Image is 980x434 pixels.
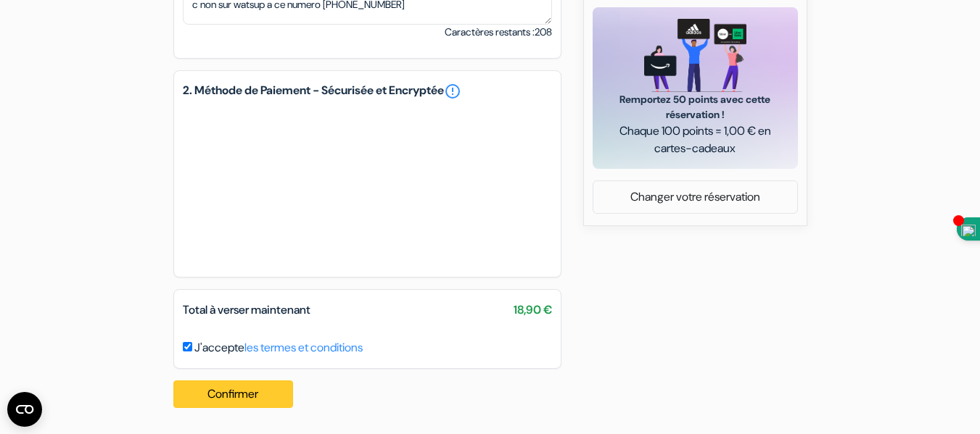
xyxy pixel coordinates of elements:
[593,183,797,211] a: Changer votre réservation
[183,83,552,100] h5: 2. Méthode de Paiement - Sécurisée et Encryptée
[514,301,552,319] span: 18,90 €
[644,19,746,92] img: gift_card_hero_new.png
[173,380,294,408] button: Confirmer
[244,340,363,355] a: les termes et conditions
[610,92,781,122] span: Remportez 50 points avec cette réservation !
[535,25,552,38] span: 208
[183,302,310,317] span: Total à verser maintenant
[180,103,555,268] iframe: Cadre de saisie sécurisé pour le paiement
[445,25,552,40] small: Caractères restants :
[444,83,461,100] a: error_outline
[610,122,781,157] span: Chaque 100 points = 1,00 € en cartes-cadeaux
[194,339,363,356] label: J'accepte
[7,392,42,427] button: CMP-Widget öffnen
